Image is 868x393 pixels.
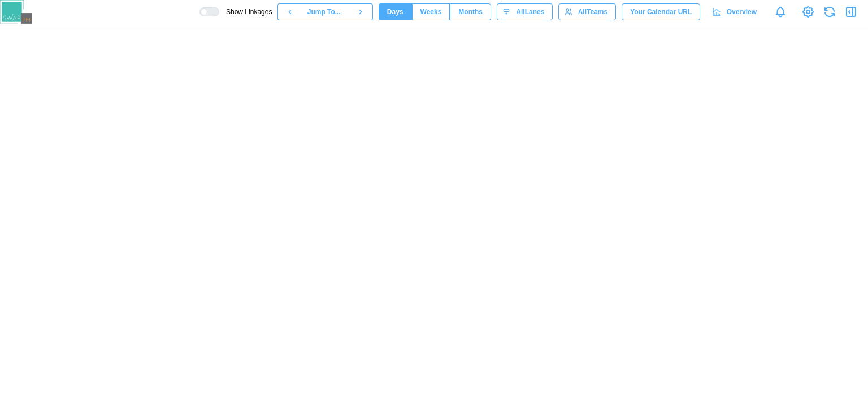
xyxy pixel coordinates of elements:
button: AllLanes [497,3,553,20]
button: AllTeams [558,3,616,20]
span: All Teams [578,4,607,20]
button: Weeks [412,3,450,20]
button: Your Calendar URL [622,3,700,20]
button: Jump To... [302,3,348,20]
button: Months [450,3,491,20]
a: Overview [706,3,765,20]
button: Refresh Grid [822,4,837,20]
span: Jump To... [307,4,341,20]
span: Weeks [420,4,442,20]
span: Show Linkages [219,7,272,16]
span: All Lanes [516,4,544,20]
a: Notifications [771,2,790,21]
span: Your Calendar URL [630,4,692,20]
span: Days [387,4,403,20]
button: Days [379,3,412,20]
span: Months [458,4,483,20]
button: Open Drawer [843,4,859,20]
span: Overview [727,4,757,20]
a: View Project [800,4,816,20]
